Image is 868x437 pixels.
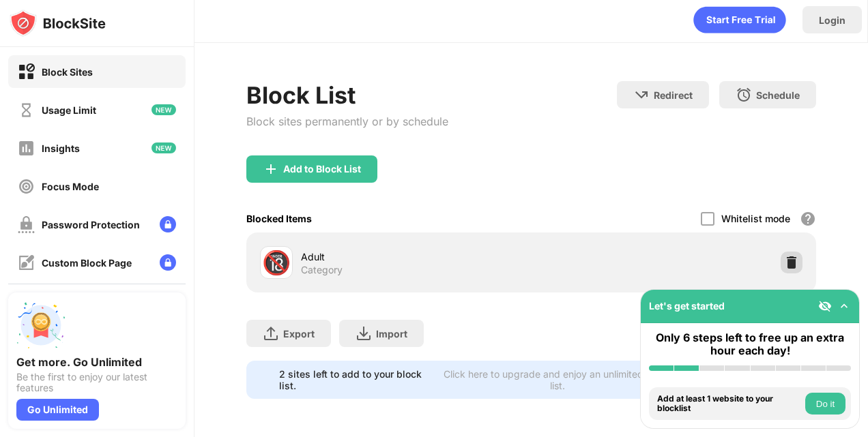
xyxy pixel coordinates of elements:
[42,104,96,116] div: Usage Limit
[10,10,106,37] img: logo-blocksite.svg
[18,140,35,157] img: insights-off.svg
[818,299,832,313] img: eye-not-visible.svg
[151,142,176,153] img: new-icon.svg
[246,213,312,224] div: Blocked Items
[279,368,433,391] div: 2 sites left to add to your block list.
[18,178,35,195] img: focus-off.svg
[42,142,80,154] div: Insights
[442,368,674,391] div: Click here to upgrade and enjoy an unlimited block list.
[18,216,35,233] img: password-protection-off.svg
[18,254,35,271] img: customize-block-page-off.svg
[657,394,802,414] div: Add at least 1 website to your blocklist
[283,328,315,340] div: Export
[151,104,176,115] img: new-icon.svg
[160,216,176,232] img: lock-menu.svg
[376,328,407,340] div: Import
[42,257,132,269] div: Custom Block Page
[721,213,790,224] div: Whitelist mode
[805,393,845,415] button: Do it
[42,219,140,230] div: Password Protection
[246,115,448,128] div: Block sites permanently or by schedule
[649,300,725,312] div: Let's get started
[262,249,291,277] div: 🔞
[246,81,448,109] div: Block List
[42,66,93,78] div: Block Sites
[16,301,66,350] img: push-unlimited.svg
[283,164,361,175] div: Add to Block List
[160,254,176,271] img: lock-menu.svg
[837,299,851,313] img: omni-setup-toggle.svg
[18,63,35,80] img: block-on.svg
[18,102,35,119] img: time-usage-off.svg
[301,250,531,264] div: Adult
[301,264,343,276] div: Category
[42,181,99,192] div: Focus Mode
[819,14,845,26] div: Login
[16,399,99,421] div: Go Unlimited
[649,331,851,357] div: Only 6 steps left to free up an extra hour each day!
[16,355,177,369] div: Get more. Go Unlimited
[16,372,177,393] div: Be the first to enjoy our latest features
[654,89,693,101] div: Redirect
[693,6,786,33] div: animation
[756,89,800,101] div: Schedule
